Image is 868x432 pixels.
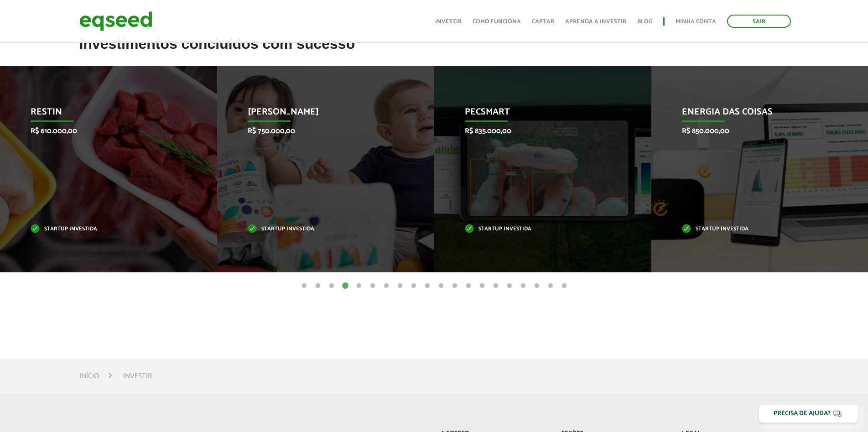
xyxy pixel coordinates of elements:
[382,281,391,291] button: 7 of 20
[473,19,521,25] a: Como funciona
[423,281,432,291] button: 10 of 20
[435,19,462,25] a: Investir
[682,227,824,232] p: Startup investida
[565,19,626,25] a: Aprenda a investir
[368,281,377,291] button: 6 of 20
[248,227,390,232] p: Startup investida
[79,373,99,380] a: Início
[682,127,824,135] p: R$ 850.000,00
[341,281,350,291] button: 4 of 20
[31,127,173,135] p: R$ 610.000,00
[464,281,473,291] button: 13 of 20
[532,19,554,25] a: Captar
[676,19,716,25] a: Minha conta
[465,127,607,135] p: R$ 835.000,00
[560,281,569,291] button: 20 of 20
[300,281,309,291] button: 1 of 20
[546,281,555,291] button: 19 of 20
[409,281,418,291] button: 9 of 20
[395,281,405,291] button: 8 of 20
[727,15,791,28] a: Sair
[682,107,824,122] p: Energia das Coisas
[637,19,652,25] a: Blog
[31,227,173,232] p: Startup investida
[123,370,152,382] li: Investir
[519,281,528,291] button: 17 of 20
[327,281,336,291] button: 3 of 20
[437,281,446,291] button: 11 of 20
[465,227,607,232] p: Startup investida
[79,9,152,33] img: EqSeed
[31,107,173,122] p: Restin
[505,281,514,291] button: 16 of 20
[248,127,390,135] p: R$ 750.000,00
[450,281,459,291] button: 12 of 20
[313,281,322,291] button: 2 of 20
[79,36,789,66] h2: Investimentos concluídos com sucesso
[491,281,500,291] button: 15 of 20
[248,107,390,122] p: [PERSON_NAME]
[354,281,364,291] button: 5 of 20
[478,281,487,291] button: 14 of 20
[465,107,607,122] p: Pecsmart
[532,281,541,291] button: 18 of 20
